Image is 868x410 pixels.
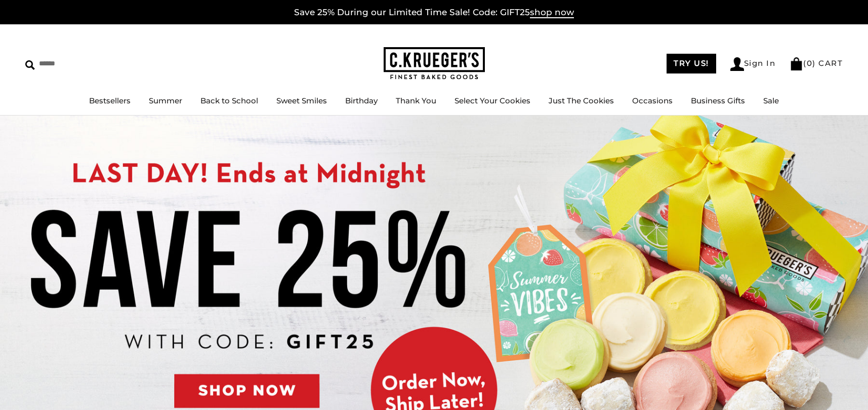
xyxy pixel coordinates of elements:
img: Account [730,57,744,71]
a: Business Gifts [691,96,745,105]
img: C.KRUEGER'S [384,47,485,80]
img: Bag [790,57,803,70]
a: Sale [763,96,779,105]
a: Back to School [200,96,258,105]
a: Sweet Smiles [276,96,327,105]
img: Search [25,60,35,70]
a: Summer [149,96,182,105]
a: Thank You [396,96,436,105]
a: TRY US! [667,54,716,73]
a: Occasions [632,96,673,105]
a: Sign In [730,57,776,71]
a: Bestsellers [89,96,131,105]
a: Just The Cookies [549,96,614,105]
a: (0) CART [790,58,843,68]
a: Select Your Cookies [454,96,530,105]
a: Birthday [345,96,378,105]
a: Save 25% During our Limited Time Sale! Code: GIFT25shop now [294,7,574,18]
span: shop now [530,7,574,18]
input: Search [25,56,146,71]
span: 0 [807,58,813,68]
